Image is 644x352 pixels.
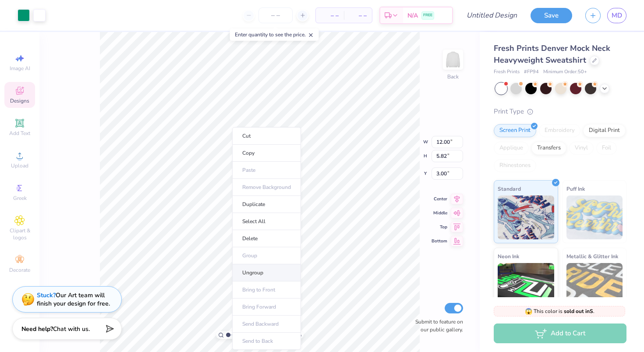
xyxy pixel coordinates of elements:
[596,142,617,155] div: Foil
[566,196,623,239] img: Puff Ink
[460,7,524,24] input: Untitled Design
[524,68,539,76] span: # FP94
[494,142,529,155] div: Applique
[543,68,587,76] span: Minimum Order: 50 +
[11,162,28,169] span: Upload
[498,252,519,261] span: Neon Ink
[447,73,459,81] div: Back
[410,318,463,334] label: Submit to feature on our public gallery.
[498,184,521,193] span: Standard
[9,130,30,137] span: Add Text
[525,307,594,315] span: This color is .
[21,325,53,333] strong: Need help?
[494,124,536,137] div: Screen Print
[494,43,610,65] span: Fresh Prints Denver Mock Neck Heavyweight Sweatshirt
[531,142,566,155] div: Transfers
[444,51,462,68] img: Back
[258,7,293,23] input: – –
[494,107,626,117] div: Print Type
[10,97,29,104] span: Designs
[423,12,432,18] span: FREE
[432,210,447,216] span: Middle
[494,159,536,172] div: Rhinestones
[612,11,622,21] span: MD
[531,8,572,23] button: Save
[566,184,585,193] span: Puff Ink
[232,213,301,230] li: Select All
[432,224,447,230] span: Top
[564,308,593,315] strong: sold out in S
[232,264,301,281] li: Ungroup
[53,325,90,333] span: Chat with us.
[230,28,319,41] div: Enter quantity to see the price.
[432,238,447,244] span: Bottom
[232,230,301,247] li: Delete
[407,11,418,20] span: N/A
[9,267,30,274] span: Decorate
[607,8,626,23] a: MD
[566,252,618,261] span: Metallic & Glitter Ink
[13,195,27,202] span: Greek
[432,196,447,202] span: Center
[349,11,367,20] span: – –
[539,124,580,137] div: Embroidery
[232,196,301,213] li: Duplicate
[321,11,339,20] span: – –
[494,68,520,76] span: Fresh Prints
[569,142,594,155] div: Vinyl
[498,263,554,307] img: Neon Ink
[10,65,30,72] span: Image AI
[566,263,623,307] img: Metallic & Glitter Ink
[37,291,56,299] strong: Stuck?
[232,127,301,145] li: Cut
[232,145,301,162] li: Copy
[37,291,110,308] div: Our Art team will finish your design for free.
[525,307,532,316] span: 😱
[583,124,626,137] div: Digital Print
[4,227,35,241] span: Clipart & logos
[498,196,554,239] img: Standard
